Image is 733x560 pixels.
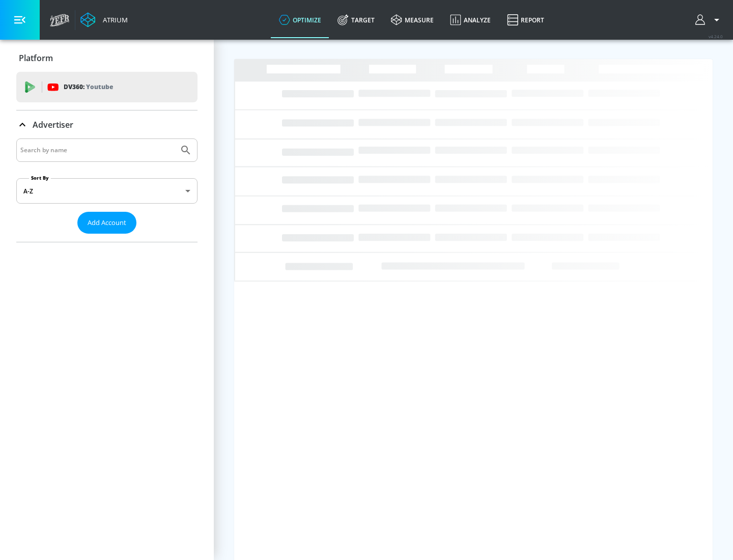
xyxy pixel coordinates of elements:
div: Advertiser [16,138,198,242]
input: Search by name [20,144,175,157]
div: A-Z [16,178,198,204]
p: Youtube [86,81,113,92]
div: Atrium [99,15,128,24]
label: Sort By [29,175,51,181]
p: DV360: [64,81,113,93]
p: Advertiser [33,119,73,130]
span: v 4.24.0 [709,34,723,39]
button: Add Account [77,212,136,234]
a: optimize [271,2,329,38]
span: Add Account [88,217,126,229]
p: Platform [19,52,53,64]
a: measure [383,2,442,38]
div: Advertiser [16,110,198,139]
nav: list of Advertiser [16,234,198,242]
a: Target [329,2,383,38]
div: DV360: Youtube [16,72,198,102]
a: Analyze [442,2,499,38]
a: Atrium [80,12,128,27]
a: Report [499,2,552,38]
div: Platform [16,44,198,72]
